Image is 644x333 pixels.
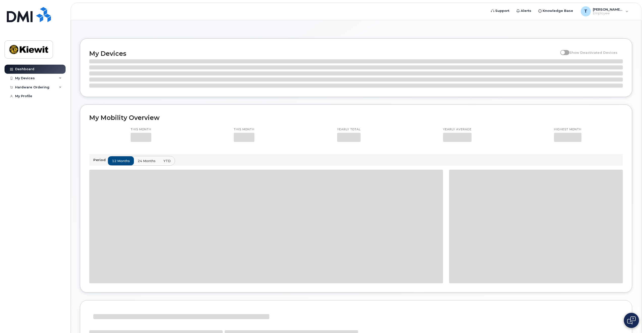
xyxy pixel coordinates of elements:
[163,159,171,163] span: YTD
[234,127,254,132] p: This month
[131,127,151,132] p: This month
[93,158,108,162] p: Period
[337,127,361,132] p: Yearly total
[89,114,623,121] h2: My Mobility Overview
[554,127,581,132] p: Highest month
[569,50,618,55] span: Show Deactivated Devices
[138,159,156,163] span: 24 months
[560,48,564,52] input: Show Deactivated Devices
[627,316,636,324] img: Open chat
[89,50,558,57] h2: My Devices
[443,127,472,132] p: Yearly average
